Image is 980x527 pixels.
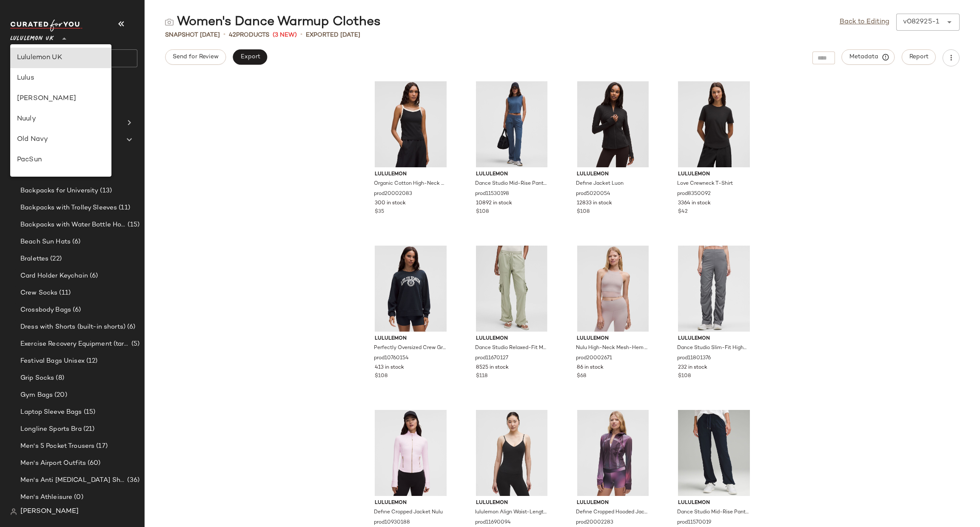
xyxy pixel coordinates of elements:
span: prod20002283 [576,519,613,527]
span: $108 [476,208,489,216]
span: $108 [577,208,590,216]
span: lululemon [476,171,548,178]
span: prod11570019 [677,519,711,527]
span: prod11670127 [475,355,508,362]
span: Laptop Sleeve Bags [20,407,82,417]
span: (22) [48,254,62,264]
span: 3364 in stock [678,200,711,207]
span: $68 [577,372,586,380]
span: Dress with Shorts (built-in shorts) [20,322,125,332]
span: Metadata [849,53,888,61]
span: (8) [54,373,64,383]
span: lululemon [476,499,548,507]
img: LW3EPFS_0001_1 [671,81,757,167]
span: (15) [82,407,96,417]
span: prod11801376 [677,355,711,362]
span: Report [909,54,929,60]
span: (6) [125,322,135,332]
a: Back to Editing [840,17,889,27]
img: LW1FNQS_0001_1 [469,410,555,496]
span: 8525 in stock [476,364,509,372]
div: v082925-1 [903,17,939,27]
div: [PERSON_NAME] [17,94,105,104]
span: Snapshot [DATE] [165,31,220,40]
span: (21) [82,424,95,434]
span: Love Crewneck T-Shirt [677,180,733,188]
span: (20) [53,390,67,400]
span: Organic Cotton High-Neck Ringer Tank Top [374,180,446,188]
div: Lulus [17,73,105,83]
span: Men's 5 Pocket Trousers [20,441,94,451]
img: svg%3e [165,18,174,26]
span: $108 [678,372,691,380]
span: 12833 in stock [577,200,612,207]
span: • [223,30,225,40]
span: Card Holder Keychain [20,271,88,281]
span: $42 [678,208,688,216]
p: Exported [DATE] [306,31,360,40]
span: Festival Bags Unisex [20,356,85,366]
span: prod10760154 [374,355,409,362]
img: LW5GUVS_038426_1 [671,246,757,332]
span: Perfectly Oversized Crew Graphic [374,344,446,352]
span: (6) [71,305,81,315]
span: lululemon [577,499,649,507]
span: Dance Studio Relaxed-Fit Mid-Rise Cargo Pant [475,344,547,352]
span: $118 [476,372,487,380]
span: Men's Airport Outfits [20,458,86,468]
span: lululemon [476,335,548,343]
div: PacSun [17,155,105,165]
span: prod10930188 [374,519,410,527]
span: prod8350092 [677,190,711,198]
span: Define Jacket Luon [576,180,624,188]
span: lululemon Align Waist-Length Cami Tank Light Support, C/D Cup [475,509,547,516]
span: Crew Socks [20,288,57,298]
img: LW3GQ6S_0001_1 [570,81,655,167]
button: Metadata [842,49,895,65]
span: Send for Review [172,54,219,60]
span: (12) [85,356,98,366]
img: LW3IP0S_070212_1 [570,410,655,496]
span: $35 [375,208,384,216]
span: lululemon [678,171,750,178]
img: LW5GIDS_031382_1 [671,410,757,496]
span: Men's Athleisure [20,493,72,502]
img: cfy_white_logo.C9jOOHJF.svg [10,20,83,32]
span: 86 in stock [577,364,604,372]
span: Define Cropped Jacket Nulu [374,509,443,516]
span: lululemon [375,499,447,507]
span: Longline Sports Bra [20,424,82,434]
span: (11) [57,288,71,298]
span: Men's Anti [MEDICAL_DATA] Shorts [20,475,125,485]
span: (17) [94,441,108,451]
span: lululemon [375,171,447,178]
span: Dance Studio Mid-Rise Pant Short [677,509,749,516]
span: prod5020054 [576,190,610,198]
span: $108 [375,372,387,380]
img: svg%3e [10,508,17,515]
div: Products [229,31,269,40]
span: [PERSON_NAME] [20,507,79,517]
button: Report [902,49,936,65]
span: (6) [71,237,80,247]
span: (0) [72,493,83,502]
span: Exercise Recovery Equipment (target mobility + muscle recovery equipment) [20,339,130,349]
div: QVC [17,175,105,186]
span: (6) [88,271,98,281]
span: Grip Socks [20,373,54,383]
img: LW5GILS_070144_1 [469,246,555,332]
span: Beach Sun Hats [20,237,71,247]
span: 42 [229,32,236,38]
img: LW1FNPS_036522_1 [368,81,453,167]
span: prod11690094 [475,519,511,527]
span: 300 in stock [375,200,406,207]
span: Crossbody Bags [20,305,71,315]
img: LW3IM0S_058471_1 [368,246,453,332]
div: Nuuly [17,114,105,124]
span: • [300,30,302,40]
span: (60) [86,458,101,468]
img: LW1FTTS_054427_1 [570,246,655,332]
span: 10892 in stock [476,200,512,207]
span: lululemon [375,335,447,343]
div: Women's Dance Warmup Clothes [165,14,381,31]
